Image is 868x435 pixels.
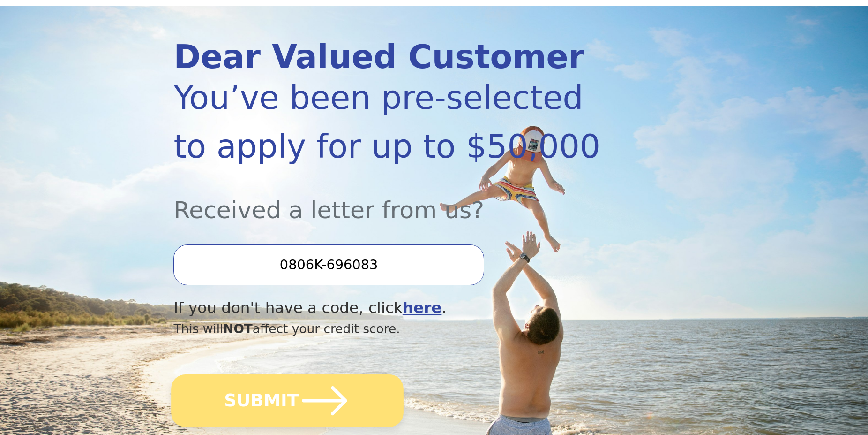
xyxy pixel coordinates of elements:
[172,374,404,427] button: SUBMIT
[173,297,616,320] div: If you don't have a code, click .
[173,244,484,285] input: Enter your Offer Code:
[173,320,616,338] div: This will affect your credit score.
[173,171,616,228] div: Received a letter from us?
[403,299,442,317] a: here
[173,41,616,73] div: Dear Valued Customer
[223,321,253,336] span: NOT
[173,73,616,171] div: You’ve been pre-selected to apply for up to $50,000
